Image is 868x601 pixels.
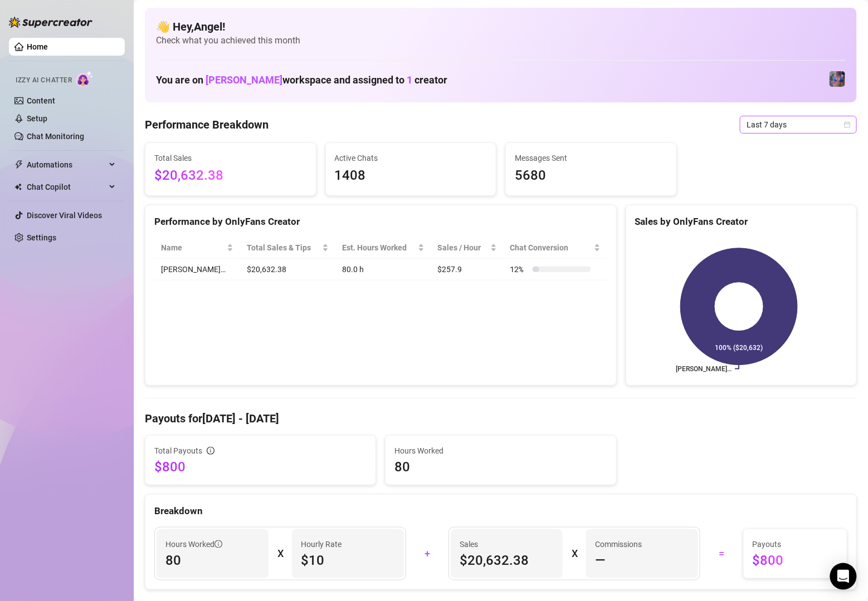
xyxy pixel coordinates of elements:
img: AI Chatter [76,71,94,87]
a: Settings [27,233,56,242]
span: info-circle [207,447,214,455]
span: Name [161,242,225,254]
span: Last 7 days [747,116,850,133]
span: Chat Copilot [27,178,106,196]
h4: Payouts for [DATE] - [DATE] [145,411,857,426]
div: Sales by OnlyFans Creator [635,214,847,229]
img: Jaylie [830,71,845,87]
span: 12 % [510,263,528,275]
img: logo-BBDzfeDw.svg [9,17,92,28]
span: 5680 [515,165,667,186]
span: 80 [165,551,260,569]
span: — [595,551,606,569]
div: Performance by OnlyFans Creator [154,214,607,229]
div: Breakdown [154,504,847,519]
span: Messages Sent [515,152,667,164]
th: Sales / Hour [431,237,504,259]
span: Automations [27,156,106,174]
div: X [572,545,577,563]
span: Sales / Hour [438,242,488,254]
span: [PERSON_NAME] [206,74,282,86]
td: $20,632.38 [240,259,335,280]
img: Chat Copilot [14,183,22,191]
span: 80 [394,458,607,476]
span: Izzy AI Chatter [16,75,72,86]
span: Hours Worked [394,445,607,457]
h4: Performance Breakdown [145,117,269,132]
a: Discover Viral Videos [27,211,102,220]
span: Total Payouts [154,445,202,457]
article: Hourly Rate [301,538,342,550]
span: Hours Worked [165,538,222,550]
div: X [277,545,283,563]
span: $20,632.38 [460,551,554,569]
div: Open Intercom Messenger [830,563,857,590]
div: = [707,545,737,563]
span: 1 [407,74,412,86]
a: Content [27,96,55,105]
span: Sales [460,538,554,550]
td: $257.9 [431,259,504,280]
span: thunderbolt [14,160,23,169]
span: calendar [844,121,851,128]
span: $10 [301,551,395,569]
span: Total Sales [154,152,307,164]
h1: You are on workspace and assigned to creator [156,74,447,86]
div: Est. Hours Worked [342,242,416,254]
th: Name [154,237,240,259]
span: $800 [753,551,838,569]
span: Check what you achieved this month [156,35,846,47]
a: Home [27,42,48,51]
span: Payouts [753,538,838,550]
span: Active Chats [335,152,487,164]
span: $800 [154,458,367,476]
a: Chat Monitoring [27,132,84,141]
h4: 👋 Hey, Angel ! [156,19,846,35]
td: 80.0 h [335,259,431,280]
article: Commissions [595,538,642,550]
span: $20,632.38 [154,165,307,186]
span: 1408 [335,165,487,186]
text: [PERSON_NAME]… [676,365,732,373]
td: [PERSON_NAME]… [154,259,240,280]
th: Total Sales & Tips [240,237,335,259]
div: + [413,545,442,563]
th: Chat Conversion [504,237,607,259]
span: Chat Conversion [510,242,592,254]
span: Total Sales & Tips [247,242,320,254]
span: info-circle [214,540,222,548]
a: Setup [27,114,47,123]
